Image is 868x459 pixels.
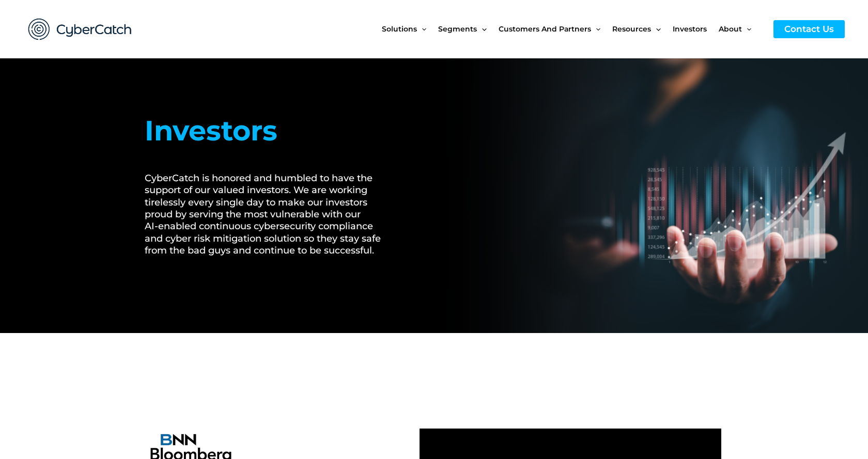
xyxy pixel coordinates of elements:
[673,7,719,51] a: Investors
[773,20,845,38] a: Contact Us
[612,7,651,51] span: Resources
[417,7,426,51] span: Menu Toggle
[719,7,742,51] span: About
[673,7,707,51] span: Investors
[145,172,393,257] h2: CyberCatch is honored and humbled to have the support of our valued investors. We are working tir...
[382,7,417,51] span: Solutions
[438,7,477,51] span: Segments
[382,7,763,51] nav: Site Navigation: New Main Menu
[742,7,751,51] span: Menu Toggle
[477,7,486,51] span: Menu Toggle
[18,8,142,51] img: CyberCatch
[651,7,660,51] span: Menu Toggle
[499,7,591,51] span: Customers and Partners
[591,7,600,51] span: Menu Toggle
[145,110,393,152] h1: Investors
